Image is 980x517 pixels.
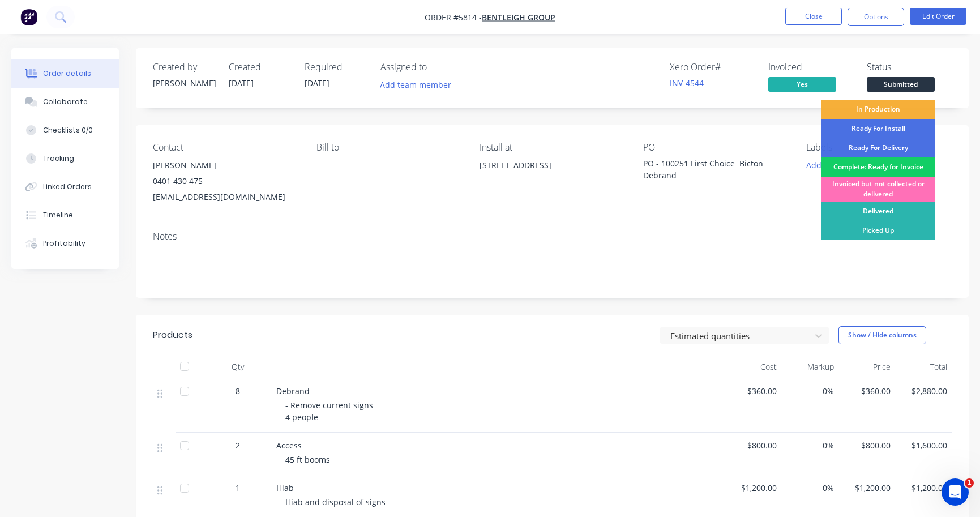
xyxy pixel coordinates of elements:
div: PO - 100251 First Choice Bicton Debrand [643,157,785,181]
span: 1 [965,478,974,488]
span: Hiab and disposal of signs [285,497,386,507]
button: Add labels [800,157,852,173]
button: Add team member [374,77,457,92]
span: $800.00 [843,439,891,451]
div: PO [643,142,789,153]
button: Submitted [867,77,935,94]
div: Created [229,62,291,72]
button: Profitability [11,229,119,258]
div: Order details [43,69,91,79]
div: Delivered [821,202,935,221]
button: Add team member [380,77,457,92]
div: Bill to [316,142,462,153]
div: Xero Order # [670,62,755,72]
div: [STREET_ADDRESS] [480,157,625,173]
span: 0% [786,439,833,451]
div: Status [867,62,952,72]
span: 8 [236,385,240,397]
span: $360.00 [843,385,891,397]
div: Invoiced [768,62,853,72]
div: Contact [153,142,298,153]
span: $2,880.00 [900,385,947,397]
a: INV-4544 [670,78,704,88]
span: $1,600.00 [900,439,947,451]
div: Created by [153,62,215,72]
div: [PERSON_NAME] [153,77,215,89]
button: Timeline [11,201,119,229]
div: Required [305,62,367,72]
div: Invoiced but not collected or delivered [821,177,935,202]
div: Complete: Ready for Invoice [821,157,935,177]
div: Tracking [43,153,74,164]
span: 1 [236,482,240,494]
span: $800.00 [729,439,777,451]
div: 0401 430 475 [153,173,298,189]
div: [PERSON_NAME] [153,157,298,173]
div: Markup [781,356,838,378]
div: Linked Orders [43,182,92,192]
button: Options [848,8,904,26]
span: - Remove current signs 4 people [285,400,375,422]
div: In Production [821,100,935,119]
span: $360.00 [729,385,777,397]
div: Ready For Delivery [821,138,935,157]
a: Bentleigh Group [482,12,555,23]
div: Ready For Install [821,119,935,138]
span: [DATE] [229,78,254,88]
button: Collaborate [11,88,119,116]
div: Total [895,356,952,378]
button: Edit Order [910,8,966,25]
div: Collaborate [43,97,88,107]
div: Labels [806,142,952,153]
div: Notes [153,231,952,242]
div: Price [838,356,895,378]
div: Products [153,328,192,342]
button: Linked Orders [11,173,119,201]
img: Factory [20,8,37,25]
div: Cost [725,356,781,378]
div: Timeline [43,210,73,220]
span: 2 [236,439,240,451]
span: 0% [786,385,833,397]
span: Yes [768,77,836,91]
span: 45 ft booms [285,454,330,465]
div: Install at [480,142,625,153]
div: [PERSON_NAME]0401 430 475[EMAIL_ADDRESS][DOMAIN_NAME] [153,157,298,205]
span: Order #5814 - [425,12,482,23]
span: $1,200.00 [843,482,891,494]
span: $1,200.00 [729,482,777,494]
button: Close [785,8,842,25]
div: Picked Up [821,221,935,240]
div: [STREET_ADDRESS] [480,157,625,194]
button: Checklists 0/0 [11,116,119,144]
span: Access [276,440,302,451]
span: 0% [786,482,833,494]
iframe: Intercom live chat [942,478,969,506]
div: Profitability [43,238,85,249]
button: Tracking [11,144,119,173]
span: Hiab [276,482,294,493]
div: Assigned to [380,62,494,72]
span: $1,200.00 [900,482,947,494]
div: Qty [204,356,272,378]
span: Submitted [867,77,935,91]
span: Debrand [276,386,310,396]
span: [DATE] [305,78,329,88]
button: Order details [11,59,119,88]
div: Checklists 0/0 [43,125,93,135]
div: [EMAIL_ADDRESS][DOMAIN_NAME] [153,189,298,205]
